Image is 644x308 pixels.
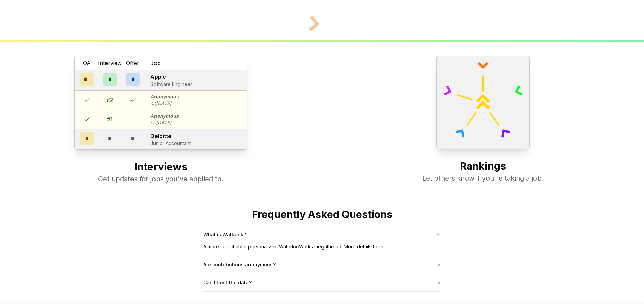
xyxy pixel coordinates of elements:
[107,115,113,123] div: # 1
[203,243,441,256] div: A more searchable, personalized WaterlooWorks megathread. More details .
[14,174,308,184] p: Get updates for jobs you've applied to.
[98,59,122,67] span: Interview
[203,274,441,291] button: Can I trust the data?
[373,244,383,250] a: here
[14,161,308,174] h2: Interviews
[150,100,179,107] p: on [DATE]
[150,93,179,100] p: Anonymous
[83,59,91,67] span: OA
[126,59,139,67] span: Offer
[150,140,191,147] p: Junior Accountant
[150,73,192,81] p: Apple
[106,96,113,104] div: # 2
[336,160,631,173] h2: Rankings
[150,113,179,119] p: Anonymous
[150,81,192,88] p: Software Engineer
[150,59,161,67] span: Job
[336,173,631,183] p: Let others know if you're taking a job.
[203,256,441,274] button: Are contributions anonymous?
[150,119,179,126] p: on [DATE]
[203,226,441,243] button: What is WatRank?
[203,208,441,220] h2: Frequently Asked Questions
[150,132,191,140] p: Deloitte
[203,243,441,256] div: What is WatRank?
